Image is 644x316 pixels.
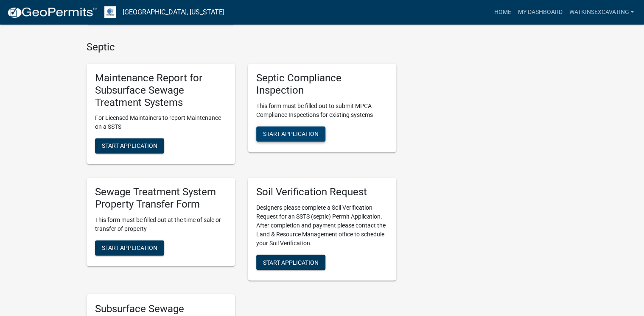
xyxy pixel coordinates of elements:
button: Start Application [256,126,325,141]
span: Start Application [263,130,319,137]
h5: Septic Compliance Inspection [256,72,388,97]
a: [GEOGRAPHIC_DATA], [US_STATE] [123,5,224,19]
a: Home [490,4,514,20]
img: Otter Tail County, Minnesota [104,6,116,18]
a: My Dashboard [514,4,566,20]
a: WatkinsExcavating [566,4,637,20]
button: Start Application [95,138,164,153]
p: This form must be filled out at the time of sale or transfer of property [95,216,227,233]
p: This form must be filled out to submit MPCA Compliance Inspections for existing systems [256,102,388,119]
h5: Maintenance Report for Subsurface Sewage Treatment Systems [95,72,227,108]
p: For Licensed Maintainers to report Maintenance on a SSTS [95,114,227,131]
h5: Soil Verification Request [256,186,388,198]
p: Designers please complete a Soil Verification Request for an SSTS (septic) Permit Application. Af... [256,203,388,248]
button: Start Application [95,240,164,255]
h4: Septic [87,41,396,53]
button: Start Application [256,255,325,270]
h5: Sewage Treatment System Property Transfer Form [95,186,227,211]
span: Start Application [102,142,157,149]
span: Start Application [263,259,319,266]
span: Start Application [102,244,157,251]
